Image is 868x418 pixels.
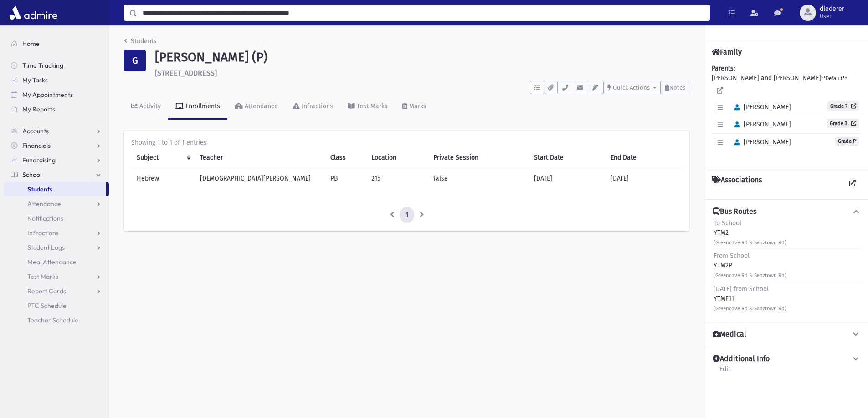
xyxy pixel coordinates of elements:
a: Grade 3 [827,119,859,128]
span: [PERSON_NAME] [730,138,791,146]
div: Showing 1 to 1 of 1 entries [131,138,682,147]
h4: Medical [713,330,746,339]
a: PTC Schedule [4,298,109,313]
span: To School [714,219,741,227]
span: User [820,13,844,20]
a: View all Associations [844,176,861,192]
a: Report Cards [4,284,109,298]
span: Time Tracking [22,61,63,70]
th: End Date [605,147,682,168]
div: Activity [138,102,161,110]
a: Test Marks [340,94,395,120]
h4: Associations [712,176,762,192]
td: PB [325,168,366,189]
div: Attendance [243,102,278,110]
td: Hebrew [131,168,195,189]
a: Home [4,36,109,51]
a: Time Tracking [4,58,109,73]
span: My Appointments [22,91,73,99]
a: My Tasks [4,73,109,87]
th: Location [366,147,427,168]
button: Notes [661,81,689,94]
span: From School [714,252,750,260]
th: Class [325,147,366,168]
small: (Greencove Rd & Sanztown Rd) [714,240,786,246]
span: PTC Schedule [27,302,67,310]
td: [DATE] [605,168,682,189]
span: [DATE] from School [714,285,769,293]
span: [PERSON_NAME] [730,103,791,111]
a: Teacher Schedule [4,313,109,327]
div: Test Marks [355,102,388,110]
div: Infractions [300,102,333,110]
span: Accounts [22,127,49,135]
a: Financials [4,138,109,153]
span: Quick Actions [613,84,650,91]
span: My Reports [22,105,55,113]
a: Notifications [4,211,109,226]
span: dlederer [820,5,844,13]
a: Marks [395,94,434,120]
a: Students [4,182,106,196]
div: YTM2 [714,218,786,247]
button: Medical [712,330,861,339]
a: Infractions [285,94,340,120]
span: School [22,171,41,179]
h4: Additional Info [713,354,770,364]
div: [PERSON_NAME] and [PERSON_NAME] [712,64,861,161]
a: Student Logs [4,240,109,255]
h4: Family [712,48,742,56]
td: 215 [366,168,427,189]
a: Attendance [227,94,285,120]
td: [DEMOGRAPHIC_DATA][PERSON_NAME] [195,168,325,189]
h1: [PERSON_NAME] (P) [155,50,689,65]
a: Meal Attendance [4,255,109,269]
span: Attendance [27,200,61,208]
span: Meal Attendance [27,258,77,266]
span: Grade P [835,137,859,146]
th: Start Date [529,147,606,168]
a: My Appointments [4,87,109,102]
a: Activity [124,94,168,120]
span: [PERSON_NAME] [730,121,791,128]
span: Notes [669,84,685,91]
img: AdmirePro [7,4,60,22]
td: [DATE] [529,168,606,189]
span: Teacher Schedule [27,316,78,324]
nav: breadcrumb [124,36,157,50]
span: My Tasks [22,76,48,84]
a: Attendance [4,196,109,211]
span: Students [27,185,52,193]
div: G [124,50,146,71]
span: Home [22,40,40,48]
span: Fundraising [22,156,56,164]
button: Additional Info [712,354,861,364]
h6: [STREET_ADDRESS] [155,69,689,77]
a: Edit [719,364,731,380]
small: (Greencove Rd & Sanztown Rd) [714,272,786,278]
a: Enrollments [168,94,227,120]
a: Accounts [4,124,109,138]
a: School [4,167,109,182]
a: Test Marks [4,269,109,284]
a: Grade 7 [827,101,859,111]
div: YTMF11 [714,284,786,313]
a: Students [124,37,157,45]
span: Infractions [27,229,59,237]
div: Enrollments [184,102,220,110]
span: Financials [22,141,51,150]
button: Bus Routes [712,207,861,217]
span: Report Cards [27,287,66,295]
button: Quick Actions [603,81,661,94]
h4: Bus Routes [713,207,756,217]
a: 1 [400,207,414,223]
th: Private Session [428,147,529,168]
th: Subject [131,147,195,168]
input: Search [137,5,709,21]
small: (Greencove Rd & Sanztown Rd) [714,306,786,312]
span: Notifications [27,214,63,222]
a: My Reports [4,102,109,116]
td: false [428,168,529,189]
b: Parents: [712,65,735,72]
a: Infractions [4,226,109,240]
